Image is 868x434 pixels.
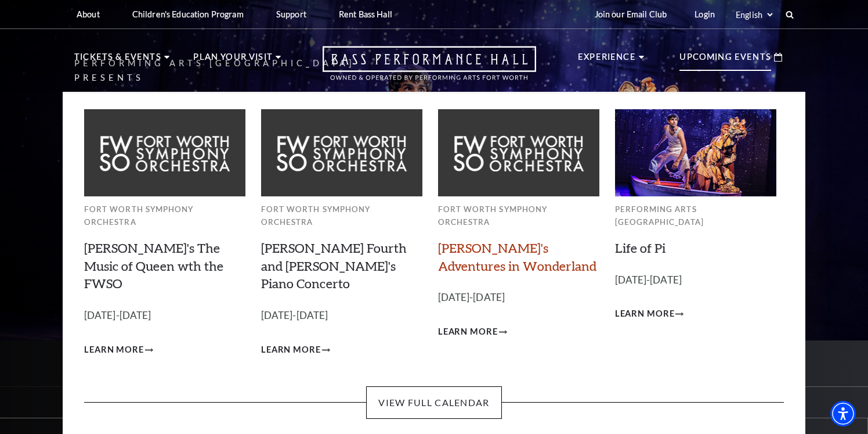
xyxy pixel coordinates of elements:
[438,325,498,339] span: Learn More
[84,203,245,229] p: Fort Worth Symphony Orchestra
[261,343,321,357] span: Learn More
[615,240,666,256] a: Life of Pi
[615,203,776,229] p: Performing Arts [GEOGRAPHIC_DATA]
[438,109,599,196] img: Fort Worth Symphony Orchestra
[438,289,599,306] p: [DATE]-[DATE]
[84,343,144,357] span: Learn More
[615,109,776,196] img: Performing Arts Fort Worth
[261,307,422,324] p: [DATE]-[DATE]
[77,9,100,19] p: About
[84,240,223,292] a: [PERSON_NAME]'s The Music of Queen wth the FWSO
[733,9,775,20] select: Select:
[615,307,675,321] span: Learn More
[193,50,273,71] p: Plan Your Visit
[281,46,578,92] a: Open this option
[276,9,306,19] p: Support
[84,109,245,196] img: Fort Worth Symphony Orchestra
[84,307,245,324] p: [DATE]-[DATE]
[615,272,776,289] p: [DATE]-[DATE]
[438,203,599,229] p: Fort Worth Symphony Orchestra
[578,50,636,71] p: Experience
[615,307,684,321] a: Learn More Life of Pi
[84,343,153,357] a: Learn More Windborne's The Music of Queen wth the FWSO
[438,240,596,274] a: [PERSON_NAME]'s Adventures in Wonderland
[261,203,422,229] p: Fort Worth Symphony Orchestra
[830,401,856,426] div: Accessibility Menu
[339,9,392,19] p: Rent Bass Hall
[74,50,161,71] p: Tickets & Events
[261,240,407,292] a: [PERSON_NAME] Fourth and [PERSON_NAME]'s Piano Concerto
[679,50,771,71] p: Upcoming Events
[438,325,507,339] a: Learn More Alice's Adventures in Wonderland
[132,9,244,19] p: Children's Education Program
[261,109,422,196] img: Fort Worth Symphony Orchestra
[366,386,501,419] a: View Full Calendar
[261,343,330,357] a: Learn More Brahms Fourth and Grieg's Piano Concerto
